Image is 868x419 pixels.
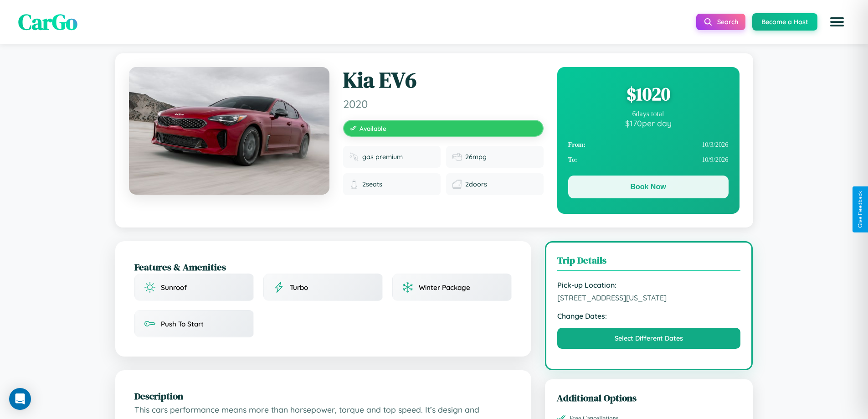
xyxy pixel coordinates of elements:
[9,388,31,410] div: Open Intercom Messenger
[857,191,863,228] div: Give Feedback
[465,153,487,161] span: 26 mpg
[349,180,359,189] img: Seats
[161,283,187,292] span: Sunroof
[824,9,850,35] button: Open menu
[568,156,577,164] strong: To:
[161,320,204,328] span: Push To Start
[557,311,741,321] strong: Change Dates:
[362,180,382,188] span: 2 seats
[343,67,544,93] h1: Kia EV6
[419,283,470,292] span: Winter Package
[452,180,462,189] img: Doors
[134,260,512,274] h2: Features & Amenities
[557,328,741,349] button: Select Different Dates
[343,97,544,111] span: 2020
[452,152,462,161] img: Fuel efficiency
[362,153,403,161] span: gas premium
[557,391,741,404] h3: Additional Options
[465,180,487,188] span: 2 doors
[568,118,729,128] div: $ 170 per day
[360,124,386,132] span: Available
[568,82,729,106] div: $ 1020
[568,152,729,167] div: 10 / 9 / 2026
[557,253,741,271] h3: Trip Details
[568,176,729,198] button: Book Now
[18,7,77,37] span: CarGo
[349,152,359,161] img: Fuel type
[129,67,329,195] img: Kia EV6 2020
[752,13,817,31] button: Become a Host
[557,293,741,302] span: [STREET_ADDRESS][US_STATE]
[568,137,729,152] div: 10 / 3 / 2026
[568,110,729,118] div: 6 days total
[290,283,308,292] span: Turbo
[568,141,586,149] strong: From:
[717,18,738,26] span: Search
[696,14,745,30] button: Search
[557,280,741,290] strong: Pick-up Location:
[134,389,512,403] h2: Description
